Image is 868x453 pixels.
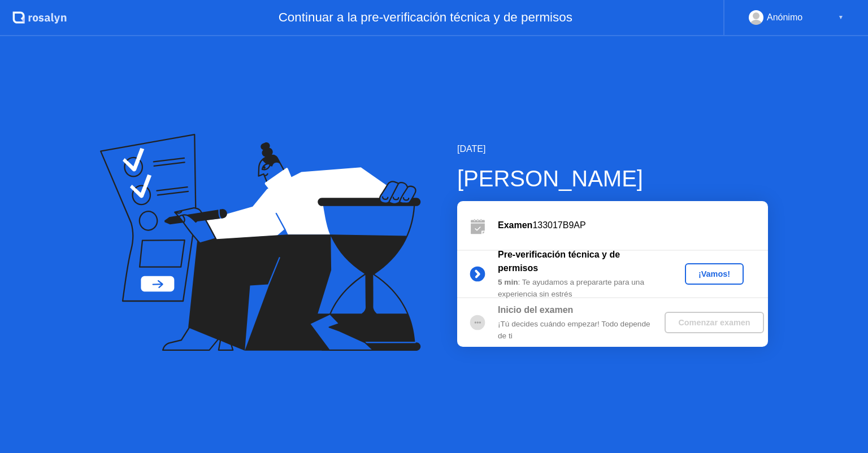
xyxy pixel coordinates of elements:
[498,278,518,286] b: 5 min
[498,305,573,315] b: Inicio del examen
[498,250,620,273] b: Pre-verificación técnica y de permisos
[767,10,802,25] div: Anónimo
[838,10,844,25] div: ▼
[685,263,744,285] button: ¡Vamos!
[498,220,532,230] b: Examen
[498,319,661,342] div: ¡Tú decides cuándo empezar! Todo depende de ti
[457,142,768,156] div: [DATE]
[669,318,759,327] div: Comenzar examen
[665,312,763,333] button: Comenzar examen
[689,269,739,278] div: ¡Vamos!
[457,162,768,195] div: [PERSON_NAME]
[498,277,661,300] div: : Te ayudamos a prepararte para una experiencia sin estrés
[498,219,768,232] div: 133017B9AP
